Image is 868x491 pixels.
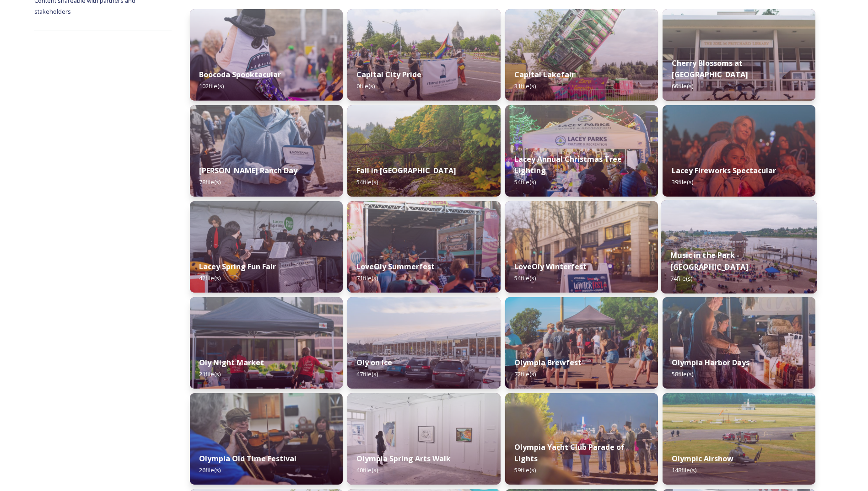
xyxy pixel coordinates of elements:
[514,274,536,282] span: 54 file(s)
[663,297,815,389] img: 26255b06-6b32-4dc0-963a-667fe891456d.jpg
[356,262,435,272] strong: LoveOly Summerfest
[514,154,622,176] strong: Lacey Annual Christmas Tree Lighting
[199,69,281,80] strong: Boocoda Spooktacular
[199,370,221,378] span: 21 file(s)
[670,250,748,272] strong: Music in the Park - [GEOGRAPHIC_DATA]
[190,393,343,485] img: e03770d8-e712-4f09-994a-0e2d4a283645.jpg
[199,82,224,90] span: 102 file(s)
[199,165,297,176] strong: [PERSON_NAME] Ranch Day
[356,274,378,282] span: 71 file(s)
[347,393,500,485] img: 7c23f04a-2a47-4d70-b23e-d304cecae877.jpg
[661,200,817,294] img: 114c6537-c54c-4cda-af2c-6cd8f92b8b69.jpg
[347,201,500,293] img: 6b6f60ce-a974-4416-aa53-6884261392b2.jpg
[199,454,297,464] strong: Olympia Old Time Festival
[672,165,776,176] strong: Lacey Fireworks Spectacular
[514,466,536,474] span: 59 file(s)
[514,358,582,368] strong: Olympia Brewfest
[199,262,276,272] strong: Lacey Spring Fun Fair
[663,393,815,485] img: 1c647a3d-0b28-4e3c-b588-1236a12f3dd6.jpg
[672,58,748,80] strong: Cherry Blossoms at [GEOGRAPHIC_DATA]
[505,9,658,101] img: 2664bb20-cde4-46d3-8e2d-9e4598017470.jpg
[190,105,343,197] img: 24e5af3a-7ab0-4d58-92f2-b560957fec0c.jpg
[199,274,221,282] span: 42 file(s)
[190,297,343,389] img: 7925164d-2f9b-4b48-877d-d64143e2d1d0.jpg
[514,69,575,80] strong: Capital Lakefair
[672,82,693,90] span: 66 file(s)
[347,105,500,197] img: 823c9382-b776-4b1f-b402-035f844d5761.jpg
[672,358,749,368] strong: Olympia Harbor Days
[670,274,692,283] span: 74 file(s)
[514,262,587,272] strong: LoveOly Winterfest
[672,466,696,474] span: 148 file(s)
[199,358,264,368] strong: Oly Night Market
[190,201,343,293] img: 01ec43dc-1005-4dd4-b804-00a8354e860b.jpg
[672,178,693,186] span: 39 file(s)
[514,370,536,378] span: 72 file(s)
[356,370,378,378] span: 47 file(s)
[356,358,392,368] strong: Oly on Ice
[663,105,815,197] img: 823b990b-eeba-43bf-983c-afe599b3890c.jpg
[356,178,378,186] span: 54 file(s)
[356,69,421,80] strong: Capital City Pride
[505,297,658,389] img: 47863275-762f-4daf-aed7-d5513a1911ce.jpg
[514,82,536,90] span: 31 file(s)
[347,9,500,101] img: 46dcb40b-05b3-44b9-9289-93c3b399303a.jpg
[356,82,375,90] span: 0 file(s)
[505,393,658,485] img: 048e2a20-8b75-402a-9f80-6d69787907b3.jpg
[514,442,625,464] strong: Olympia Yacht Club Parade of Lights
[199,178,221,186] span: 78 file(s)
[356,466,378,474] span: 40 file(s)
[663,9,815,101] img: 339e8675-5f41-4d5c-b4cb-eec0fd03f562.jpg
[514,178,536,186] span: 54 file(s)
[672,454,733,464] strong: Olympic Airshow
[505,105,658,197] img: 51f506b8-f267-401a-9e29-2b4c7e7ef4b8.jpg
[356,454,451,464] strong: Olympia Spring Arts Walk
[347,297,500,389] img: a9f48ca0-fed0-413c-a504-1c663877655a.jpg
[672,370,693,378] span: 58 file(s)
[505,201,658,293] img: b2970ade-8938-49e1-b037-13e2dea33c6a.jpg
[199,466,221,474] span: 26 file(s)
[190,9,343,101] img: 01dfedb3-f9ab-4218-ac58-566c60a655a5.jpg
[356,165,456,176] strong: Fall in [GEOGRAPHIC_DATA]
